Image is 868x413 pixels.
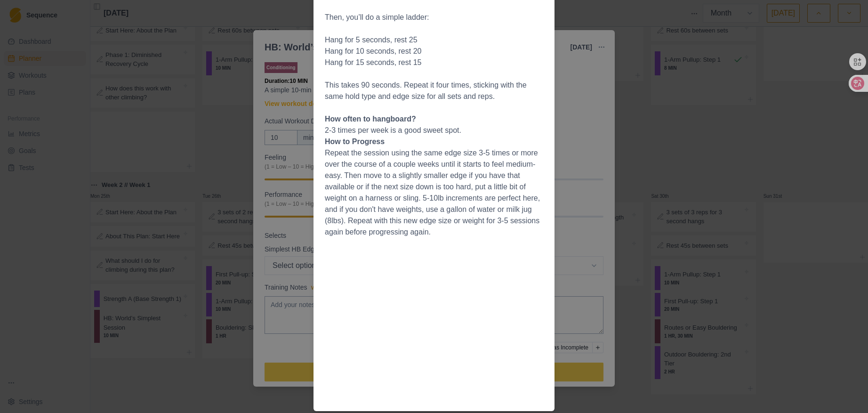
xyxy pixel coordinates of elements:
[325,138,385,146] strong: How to Progress
[325,125,543,136] p: 2-3 times per week is a good sweet spot.
[325,34,543,46] p: Hang for 5 seconds, rest 25
[325,80,543,102] p: This takes 90 seconds. Repeat it four times, sticking with the same hold type and edge size for a...
[325,115,416,123] strong: How often to hangboard?
[325,57,543,68] p: Hang for 15 seconds, rest 15
[325,12,543,23] p: Then, you’ll do a simple ladder:
[325,147,543,238] p: Repeat the session using the same edge size 3-5 times or more over the course of a couple weeks u...
[325,46,543,57] p: Hang for 10 seconds, rest 20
